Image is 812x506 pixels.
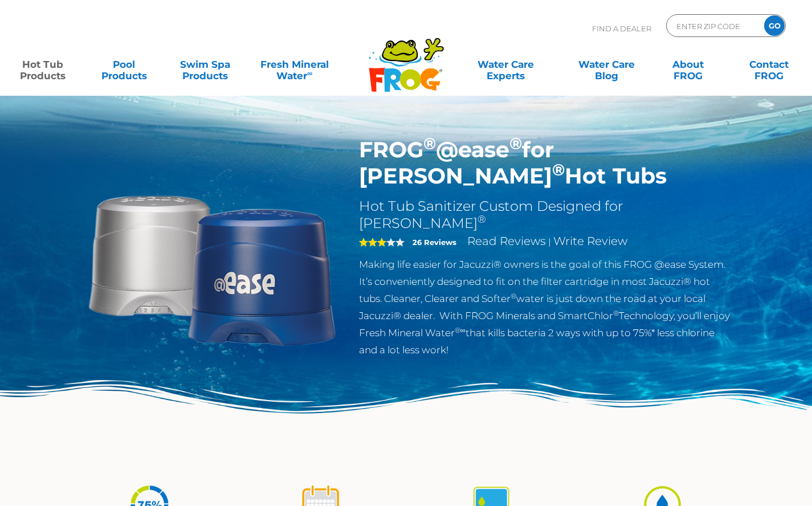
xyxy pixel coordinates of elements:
sup: ® [423,133,436,153]
a: PoolProducts [92,53,156,76]
a: Water CareExperts [455,53,557,76]
sup: ®∞ [455,326,466,334]
span: | [548,236,551,247]
sup: ® [509,133,522,153]
a: Fresh MineralWater∞ [255,53,334,76]
sup: ® [613,309,619,317]
img: Sundance-cartridges-2.png [81,137,342,398]
sup: ∞ [307,69,312,77]
p: Making life easier for Jacuzzi® owners is the goal of this FROG @ease System. It’s conveniently d... [359,256,731,358]
h1: FROG @ease for [PERSON_NAME] Hot Tubs [359,137,731,189]
strong: 26 Reviews [413,238,456,247]
sup: ® [552,160,565,179]
a: Water CareBlog [575,53,638,76]
span: 3 [359,238,386,247]
a: Read Reviews [467,234,546,248]
p: Find A Dealer [592,14,651,43]
a: Hot TubProducts [11,53,75,76]
a: ContactFROG [737,53,801,76]
input: GO [764,15,785,36]
img: Frog Products Logo [362,23,450,92]
a: Swim SpaProducts [174,53,237,76]
a: AboutFROG [656,53,720,76]
a: Write Review [553,234,627,248]
sup: ® [478,213,486,226]
sup: ® [511,292,516,300]
h2: Hot Tub Sanitizer Custom Designed for [PERSON_NAME] [359,198,731,232]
